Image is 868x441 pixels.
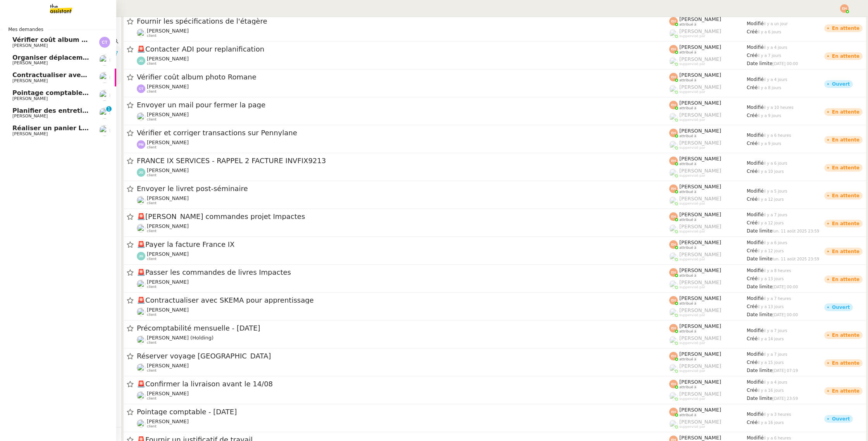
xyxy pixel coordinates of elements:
[747,160,764,166] span: Modifié
[679,56,721,62] span: [PERSON_NAME]
[137,353,669,360] span: Réserver voyage [GEOGRAPHIC_DATA]
[764,78,787,82] span: il y a 4 jours
[137,241,669,248] span: Payer la facture France IX
[669,391,747,401] app-user-label: suppervisé par
[679,100,721,106] span: [PERSON_NAME]
[137,213,669,220] span: [PERSON_NAME] commandes projet Impactes
[764,380,787,384] span: il y a 4 jours
[107,106,110,113] p: 1
[147,341,157,345] span: client
[147,140,189,145] span: [PERSON_NAME]
[12,36,132,43] span: Vérifier coût album photo Romane
[747,45,764,50] span: Modifié
[137,336,145,344] img: users%2FQpCxyqocEVdZY41Fxv3wygnJiLr1%2Favatar%2F9203b7ab-e096-427c-ac20-8ca19ba09eb5
[758,30,781,34] span: il y a 6 jours
[679,168,721,174] span: [PERSON_NAME]
[669,100,747,110] app-user-label: attribué à
[758,114,781,118] span: il y a 9 jours
[758,360,784,365] span: il y a 15 jours
[137,28,669,38] app-user-detailed-label: client
[747,336,758,341] span: Créé
[12,107,151,114] span: Planifier des entretiens de recrutement
[669,28,747,38] app-user-label: suppervisé par
[137,157,669,164] span: FRANCE IX SERVICES - RAPPEL 2 FACTURE INVFIX9213
[679,379,721,385] span: [PERSON_NAME]
[747,61,772,66] span: Date limite
[772,396,798,401] span: [DATE] 23:59
[747,284,772,289] span: Date limite
[679,50,696,55] span: attribué à
[679,329,696,334] span: attribué à
[832,165,859,170] div: En attente
[747,360,758,365] span: Créé
[137,56,669,66] app-user-detailed-label: client
[669,224,678,233] img: users%2FyQfMwtYgTqhRP2YHWHmG2s2LYaD3%2Favatar%2Fprofile-pic.png
[679,313,705,317] span: suppervisé par
[679,84,721,90] span: [PERSON_NAME]
[669,168,747,178] app-user-label: suppervisé par
[747,248,758,253] span: Créé
[147,313,157,317] span: client
[679,224,721,229] span: [PERSON_NAME]
[669,16,747,26] app-user-label: attribué à
[832,305,850,310] div: Ouvert
[147,90,157,94] span: client
[679,184,721,189] span: [PERSON_NAME]
[758,305,784,309] span: il y a 13 jours
[12,71,182,79] span: Contractualiser avec SKEMA pour apprentissage
[772,62,798,66] span: [DATE] 00:00
[669,380,678,388] img: svg
[669,240,678,249] img: svg
[669,252,747,262] app-user-label: suppervisé par
[669,252,678,261] img: users%2FyQfMwtYgTqhRP2YHWHmG2s2LYaD3%2Favatar%2Fprofile-pic.png
[147,229,157,233] span: client
[747,77,764,82] span: Modifié
[679,369,705,373] span: suppervisé par
[137,391,669,401] app-user-detailed-label: client
[679,391,721,397] span: [PERSON_NAME]
[669,85,678,93] img: users%2FyQfMwtYgTqhRP2YHWHmG2s2LYaD3%2Favatar%2Fprofile-pic.png
[832,26,859,31] div: En attente
[747,312,772,317] span: Date limite
[832,249,859,254] div: En attente
[832,361,859,365] div: En attente
[669,224,747,234] app-user-label: suppervisé par
[764,22,788,26] span: il y a un jour
[147,363,189,369] span: [PERSON_NAME]
[764,105,794,110] span: il y a 10 heures
[137,84,145,93] img: svg
[758,388,784,393] span: il y a 16 jours
[747,268,764,273] span: Modifié
[137,223,669,233] app-user-detailed-label: client
[147,201,157,205] span: client
[137,268,145,276] span: 🚨
[679,407,721,413] span: [PERSON_NAME]
[147,251,189,257] span: [PERSON_NAME]
[747,113,758,118] span: Créé
[137,381,669,388] span: Confirmer la livraison avant le 14/08
[679,279,721,285] span: [PERSON_NAME]
[679,22,696,27] span: attribué à
[747,256,772,262] span: Date limite
[669,57,678,65] img: users%2FyQfMwtYgTqhRP2YHWHmG2s2LYaD3%2Favatar%2Fprofile-pic.png
[137,224,145,233] img: users%2FtFhOaBya8rNVU5KG7br7ns1BCvi2%2Favatar%2Faa8c47da-ee6c-4101-9e7d-730f2e64f978
[832,193,859,198] div: En attente
[747,328,764,333] span: Modifié
[832,221,859,226] div: En attente
[669,408,678,416] img: svg
[679,190,696,194] span: attribué à
[679,335,721,341] span: [PERSON_NAME]
[669,296,678,305] img: svg
[137,325,669,332] span: Précomptabilité mensuelle - [DATE]
[137,279,669,289] app-user-detailed-label: client
[669,379,747,389] app-user-label: attribué à
[747,141,758,146] span: Créé
[669,112,747,122] app-user-label: suppervisé par
[747,388,758,393] span: Créé
[832,54,859,59] div: En attente
[669,184,678,193] img: svg
[669,364,678,372] img: users%2FyQfMwtYgTqhRP2YHWHmG2s2LYaD3%2Favatar%2Fprofile-pic.png
[747,368,772,373] span: Date limite
[147,396,157,401] span: client
[832,82,850,86] div: Ouvert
